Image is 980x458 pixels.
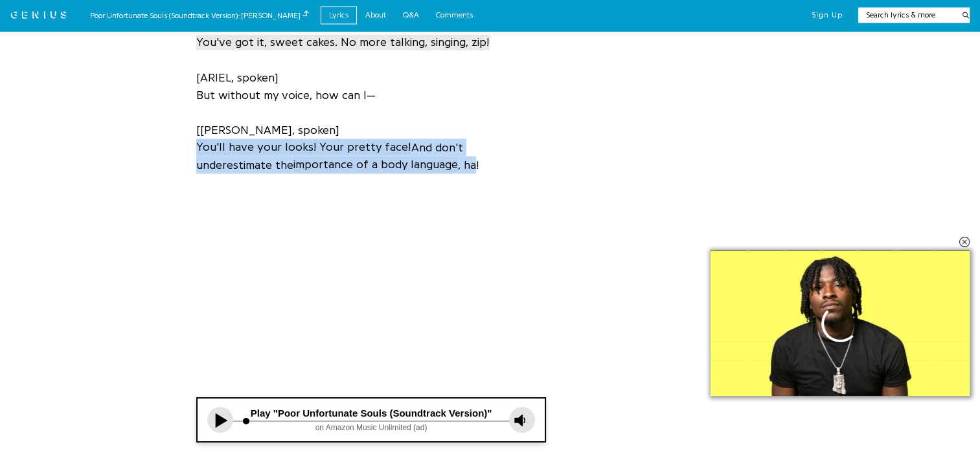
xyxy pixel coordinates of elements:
[357,6,394,24] a: About
[812,10,843,21] button: Sign Up
[394,6,427,24] a: Q&A
[90,9,309,21] div: Poor Unfortunate Souls (Soundtrack Version) - [PERSON_NAME]
[293,157,458,173] span: importance of a body language
[858,10,955,21] input: Search lyrics & more
[196,35,490,50] span: You've got it, sweet cakes. No more talking, singing, zip!
[427,6,481,24] a: Comments
[196,34,490,51] a: You've got it, sweet cakes. No more talking, singing, zip!
[196,140,411,155] span: You'll have your looks! Your pretty face!
[321,6,357,24] a: Lyrics
[293,156,458,173] a: importance of a body language
[198,398,545,441] iframe: Tonefuse player
[196,138,411,156] a: You'll have your looks! Your pretty face!
[274,258,468,420] iframe: Advertisement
